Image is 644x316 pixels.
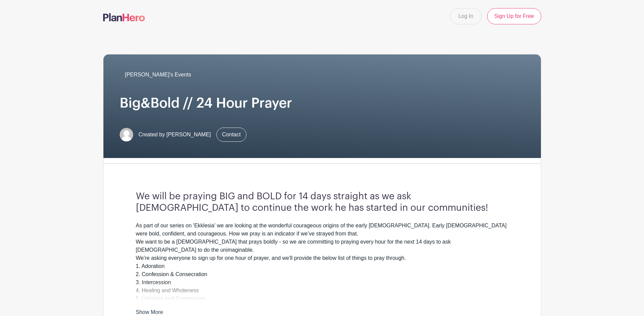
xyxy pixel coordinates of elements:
a: Log In [450,8,482,24]
a: Contact [216,128,246,142]
a: Sign Up for Free [487,8,541,24]
span: Created by [PERSON_NAME] [139,131,211,139]
img: logo-507f7623f17ff9eddc593b1ce0a138ce2505c220e1c5a4e2b4648c50719b7d32.svg [103,13,145,21]
h1: Big&Bold // 24 Hour Prayer [120,95,525,111]
img: default-ce2991bfa6775e67f084385cd625a349d9dcbb7a52a09fb2fda1e96e2d18dcdb.png [120,128,133,141]
div: As part of our series on 'Ekklesia' we are looking at the wonderful courageous origins of the ear... [136,222,508,303]
h3: We will be praying BIG and BOLD for 14 days straight as we ask [DEMOGRAPHIC_DATA] to continue the... [136,191,508,213]
span: [PERSON_NAME]'s Events [125,71,191,79]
